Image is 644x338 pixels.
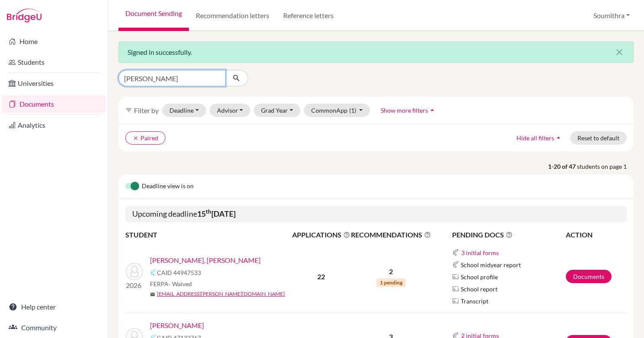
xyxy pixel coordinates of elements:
span: 1 pending [376,278,406,287]
a: Documents [2,95,106,113]
button: clearPaired [125,131,166,145]
span: PENDING DOCS [452,230,565,240]
input: Find student by name... [118,70,226,86]
button: Reset to default [570,131,627,145]
a: [EMAIL_ADDRESS][PERSON_NAME][DOMAIN_NAME] [157,290,285,298]
span: School report [461,284,497,294]
a: Universities [2,75,106,92]
b: 22 [317,272,325,281]
span: Hide all filters [516,134,554,142]
a: [PERSON_NAME], [PERSON_NAME] [150,255,261,265]
button: Advisor [210,104,251,117]
p: 2026 [126,280,143,291]
span: CAID 44947533 [157,268,201,277]
span: School midyear report [461,260,521,269]
button: Grad Year [254,104,300,117]
a: Students [2,54,106,71]
h5: Upcoming deadline [125,206,627,222]
b: 15 [DATE] [197,209,236,218]
img: Bridge-U [7,9,41,22]
span: - Waived [169,280,192,287]
button: Close [606,42,633,63]
span: students on page 1 [577,162,634,171]
img: Abhay Feagans, Aanika [126,263,143,280]
button: 3 initial forms [461,248,499,258]
i: clear [133,135,139,141]
sup: th [206,208,211,215]
span: (1) [349,107,356,114]
span: Transcript [461,297,488,306]
img: Common App logo [452,261,459,268]
a: Analytics [2,117,106,134]
img: Common App logo [452,249,459,256]
strong: 1-20 of 47 [548,162,577,171]
span: School profile [461,272,498,281]
a: Documents [566,270,612,283]
img: Parchments logo [452,297,459,304]
th: STUDENT [125,229,292,240]
a: [PERSON_NAME] [150,320,204,331]
img: Parchments logo [452,273,459,280]
button: Show more filtersarrow_drop_up [373,104,444,117]
button: Hide all filtersarrow_drop_up [509,131,570,145]
i: arrow_drop_up [554,133,563,142]
button: Deadline [162,104,206,117]
button: CommonApp(1) [304,104,370,117]
a: Help center [2,298,106,316]
span: Filter by [134,106,159,114]
span: RECOMMENDATIONS [351,230,431,240]
p: 2 [351,266,431,277]
i: arrow_drop_up [428,106,437,114]
div: Signed in successfully. [118,41,634,63]
span: mail [150,292,155,297]
img: Common App logo [150,269,157,276]
th: ACTION [565,229,627,240]
button: Soumithra [590,7,634,24]
a: Community [2,319,106,336]
span: Show more filters [381,107,428,114]
span: Deadline view is on [142,181,194,192]
span: APPLICATIONS [292,230,350,240]
img: Parchments logo [452,285,459,292]
a: Home [2,33,106,50]
i: filter_list [125,107,132,114]
i: close [614,47,625,57]
span: FERPA [150,279,192,288]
